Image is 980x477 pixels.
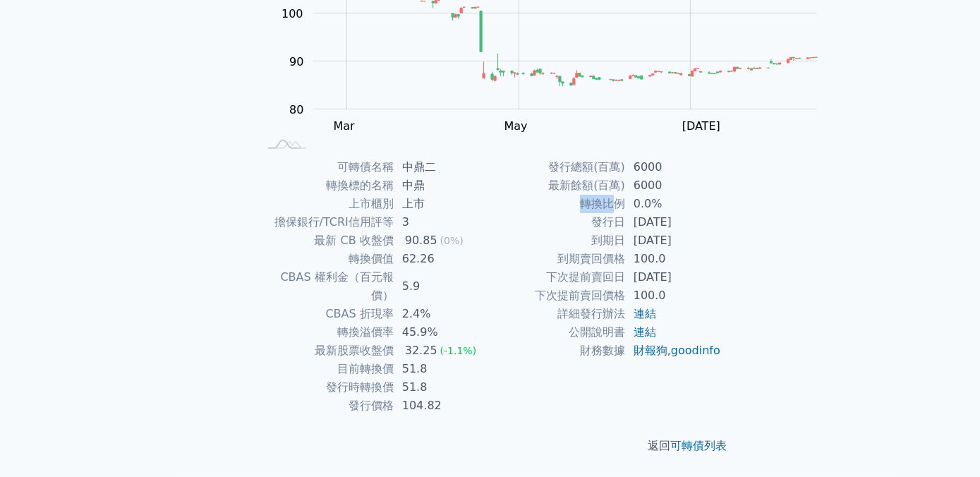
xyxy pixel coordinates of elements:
[671,439,727,452] a: 可轉債列表
[259,323,394,342] td: 轉換溢價率
[259,176,394,195] td: 轉換標的名稱
[682,119,720,133] tspan: [DATE]
[490,286,625,305] td: 下次提前賣回價格
[394,378,490,397] td: 51.8
[625,250,722,268] td: 100.0
[259,231,394,250] td: 最新 CB 收盤價
[289,55,303,68] tspan: 90
[634,325,656,339] a: 連結
[490,305,625,323] td: 詳細發行辦法
[625,213,722,231] td: [DATE]
[504,119,528,133] tspan: May
[333,119,355,133] tspan: Mar
[625,158,722,176] td: 6000
[634,344,667,357] a: 財報狗
[259,268,394,305] td: CBAS 權利金（百元報價）
[440,345,477,356] span: (-1.1%)
[490,176,625,195] td: 最新餘額(百萬)
[402,231,440,250] div: 90.85
[394,195,490,213] td: 上市
[259,158,394,176] td: 可轉債名稱
[394,268,490,305] td: 5.9
[625,286,722,305] td: 100.0
[259,397,394,415] td: 發行價格
[259,305,394,323] td: CBAS 折現率
[394,323,490,342] td: 45.9%
[490,158,625,176] td: 發行總額(百萬)
[625,268,722,286] td: [DATE]
[259,195,394,213] td: 上市櫃別
[490,268,625,286] td: 下次提前賣回日
[490,250,625,268] td: 到期賣回價格
[259,342,394,360] td: 最新股票收盤價
[440,235,464,246] span: (0%)
[490,342,625,360] td: 財務數據
[259,360,394,378] td: 目前轉換價
[394,250,490,268] td: 62.26
[402,342,440,360] div: 32.25
[909,409,980,477] div: 聊天小工具
[490,213,625,231] td: 發行日
[259,250,394,268] td: 轉換價值
[625,231,722,250] td: [DATE]
[490,195,625,213] td: 轉換比例
[394,213,490,231] td: 3
[394,176,490,195] td: 中鼎
[671,344,720,357] a: goodinfo
[394,397,490,415] td: 104.82
[625,195,722,213] td: 0.0%
[394,360,490,378] td: 51.8
[259,213,394,231] td: 擔保銀行/TCRI信用評等
[394,158,490,176] td: 中鼎二
[909,409,980,477] iframe: Chat Widget
[625,342,722,360] td: ,
[289,103,303,116] tspan: 80
[242,437,739,454] p: 返回
[282,7,303,20] tspan: 100
[490,323,625,342] td: 公開說明書
[634,307,656,320] a: 連結
[394,305,490,323] td: 2.4%
[490,231,625,250] td: 到期日
[625,176,722,195] td: 6000
[259,378,394,397] td: 發行時轉換價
